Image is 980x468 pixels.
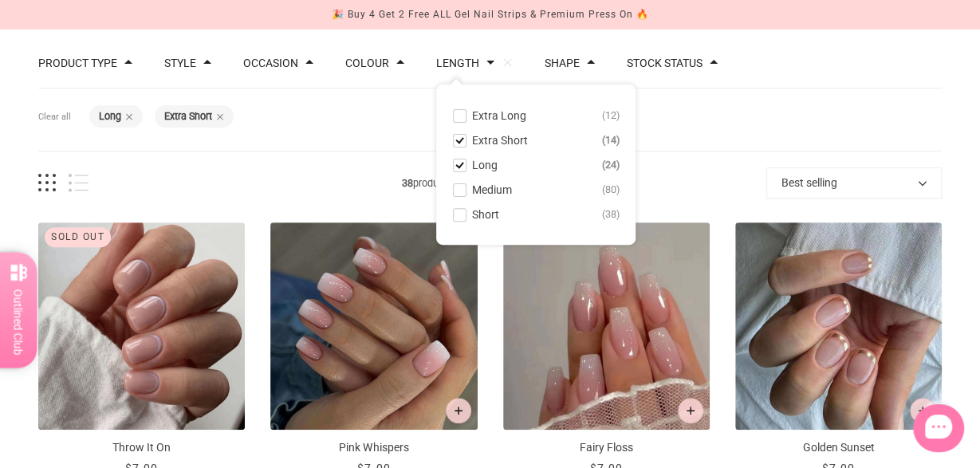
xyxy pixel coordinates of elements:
[602,106,620,125] span: 12
[678,398,703,423] button: Add to cart
[38,105,71,129] button: Clear all filters
[164,57,196,69] button: Filter by Style
[472,134,528,147] span: Extra Short
[766,167,942,199] button: Best selling
[472,109,526,122] span: Extra Long
[69,174,89,192] button: List view
[270,439,477,456] p: Pink Whispers
[602,155,620,175] span: 24
[910,398,935,423] button: Add to cart
[472,159,498,171] span: Long
[627,57,703,69] button: Filter by Stock status
[99,112,121,122] button: Long
[243,57,298,69] button: Filter by Occasion
[99,110,121,122] b: Long
[602,205,620,224] span: 38
[436,57,479,69] button: Filter by Length
[38,439,245,456] p: Throw It On
[164,112,212,122] button: Extra Short
[164,110,212,122] b: Extra Short
[503,439,710,456] p: Fairy Floss
[452,205,620,224] button: Short 38
[502,57,513,68] button: Clear filters by Length
[545,57,580,69] button: Filter by Shape
[472,208,499,221] span: Short
[602,180,620,199] span: 80
[402,177,413,189] b: 38
[452,106,620,125] button: Extra Long 12
[446,398,471,423] button: Add to cart
[38,57,117,69] button: Filter by Product Type
[332,6,649,23] div: 🎉 Buy 4 Get 2 Free ALL Gel Nail Strips & Premium Press On 🔥
[452,180,620,199] button: Medium 80
[89,175,766,191] span: products
[452,131,620,150] button: Extra Short 14
[452,155,620,175] button: Long 24
[345,57,389,69] button: Filter by Colour
[472,183,512,196] span: Medium
[38,174,56,192] button: Grid view
[45,227,111,247] div: Sold out
[735,439,942,456] p: Golden Sunset
[602,131,620,150] span: 14
[38,222,245,429] img: Throw It On-Press on Manicure-Outlined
